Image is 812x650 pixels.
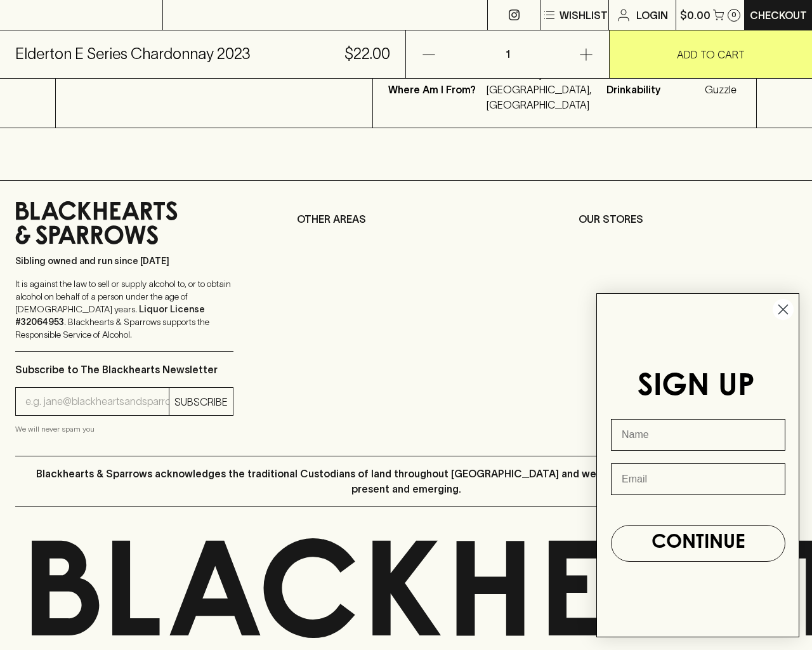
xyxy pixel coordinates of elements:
[25,466,787,496] p: Blackhearts & Sparrows acknowledges the traditional Custodians of land throughout [GEOGRAPHIC_DAT...
[611,525,785,562] button: CONTINUE
[297,211,515,227] p: OTHER AREAS
[388,82,483,112] p: Where Am I From?
[750,8,807,23] p: Checkout
[492,30,523,78] p: 1
[611,419,785,451] input: Name
[606,82,702,97] span: Drinkability
[25,392,169,412] input: e.g. jane@blackheartsandsparrows.com.au
[15,255,233,267] p: Sibling owned and run since [DATE]
[15,362,233,377] p: Subscribe to The Blackhearts Newsletter
[680,8,710,23] p: $0.00
[169,388,233,415] button: SUBSCRIBE
[611,463,785,495] input: Email
[636,8,668,23] p: Login
[610,30,812,78] button: ADD TO CART
[174,394,228,409] p: SUBSCRIBE
[15,277,233,341] p: It is against the law to sell or supply alcohol to, or to obtain alcohol on behalf of a person un...
[731,11,737,18] p: 0
[487,82,591,112] p: [GEOGRAPHIC_DATA], [GEOGRAPHIC_DATA]
[560,8,608,23] p: Wishlist
[677,47,745,62] p: ADD TO CART
[344,44,390,64] h5: $22.00
[15,44,251,64] h5: Elderton E Series Chardonnay 2023
[584,281,812,650] div: FLYOUT Form
[705,82,741,97] span: Guzzle
[15,423,233,435] p: We will never spam you
[579,211,797,227] p: OUR STORES
[163,8,174,23] p: ⠀
[772,298,794,321] button: Close dialog
[638,373,755,403] span: SIGN UP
